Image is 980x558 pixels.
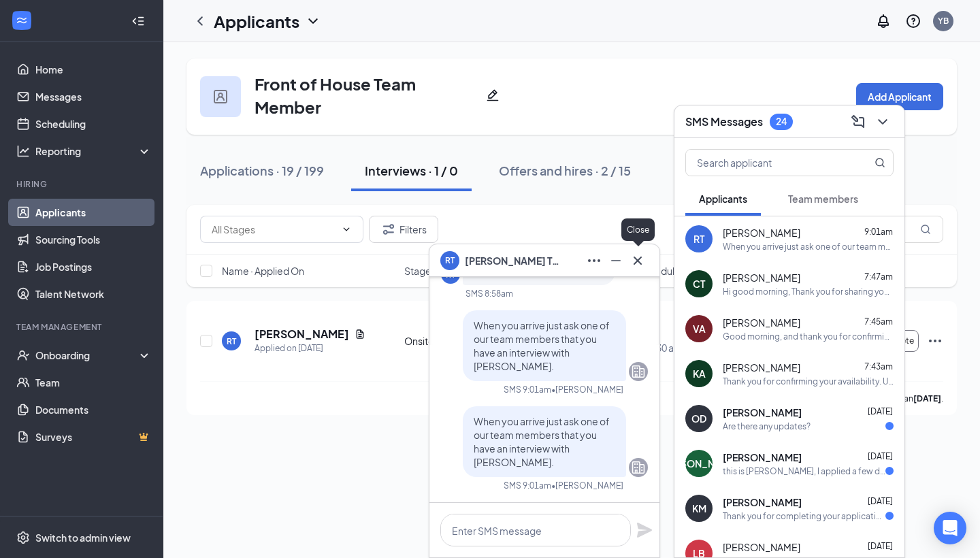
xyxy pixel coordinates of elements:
span: [PERSON_NAME] [723,495,802,509]
button: ComposeMessage [847,111,869,133]
div: RT [227,335,236,347]
svg: Cross [630,252,646,269]
img: user icon [214,90,227,103]
a: Scheduling [35,110,152,137]
button: Minimize [605,250,627,272]
button: Add Applicant [856,83,943,110]
svg: ComposeMessage [850,114,866,130]
button: ChevronDown [872,111,894,133]
a: Talent Network [35,280,152,308]
svg: Settings [16,531,30,544]
svg: Ellipses [586,252,602,269]
a: SurveysCrown [35,423,152,450]
svg: Collapse [131,14,145,28]
svg: MagnifyingGlass [920,224,931,235]
svg: Pencil [486,88,500,102]
span: • [PERSON_NAME] [551,480,623,491]
svg: QuestionInfo [905,13,921,29]
a: Documents [35,396,152,423]
div: Good morning, and thank you for confirming your availability. Would you be available for an inter... [723,331,894,342]
span: [PERSON_NAME] [723,226,800,240]
div: Reporting [35,144,152,158]
h1: Applicants [214,10,299,33]
svg: Minimize [608,252,624,269]
div: SMS 8:58am [465,288,513,299]
div: Interviews · 1 / 0 [365,162,458,179]
span: Name · Applied On [222,264,304,278]
b: [DATE] [913,393,941,404]
div: Offers and hires · 2 / 15 [499,162,631,179]
span: 7:43am [864,361,893,372]
div: SMS 9:01am [504,480,551,491]
span: Stage [404,264,431,278]
div: VA [693,322,706,335]
h3: SMS Messages [685,114,763,129]
svg: Company [630,363,647,380]
span: [DATE] [868,406,893,416]
svg: UserCheck [16,348,30,362]
div: CT [693,277,705,291]
div: Hiring [16,178,149,190]
span: • [PERSON_NAME] [551,384,623,395]
div: SMS 9:01am [504,384,551,395]
span: Applicants [699,193,747,205]
div: Applications · 19 / 199 [200,162,324,179]
div: KA [693,367,706,380]
span: [PERSON_NAME] [723,450,802,464]
svg: WorkstreamLogo [15,14,29,27]
span: [DATE] [868,496,893,506]
div: Thank you for confirming your availability. Unfortunately, those hours don’t align with our curre... [723,376,894,387]
div: [PERSON_NAME] [659,457,738,470]
div: Close [621,218,655,241]
button: Cross [627,250,649,272]
div: RT [693,232,704,246]
button: Filter Filters [369,216,438,243]
span: Team members [788,193,858,205]
div: Team Management [16,321,149,333]
svg: ChevronDown [305,13,321,29]
input: All Stages [212,222,336,237]
svg: Plane [636,522,653,538]
div: OD [691,412,706,425]
a: Sourcing Tools [35,226,152,253]
div: Applied on [DATE] [255,342,365,355]
svg: Filter [380,221,397,237]
h3: Front of House Team Member [255,72,480,118]
span: 7:45am [864,316,893,327]
span: [DATE] [868,541,893,551]
a: Applicants [35,199,152,226]
span: [PERSON_NAME] [723,316,800,329]
a: Team [35,369,152,396]
svg: ChevronLeft [192,13,208,29]
div: Thank you for completing your application for the Back of House Team Member position. We will rev... [723,510,885,522]
div: Hi good morning, Thank you for sharing your availability. Would you be available for an interview... [723,286,894,297]
a: Home [35,56,152,83]
span: When you arrive just ask one of our team members that you have an interview with [PERSON_NAME]. [474,415,610,468]
svg: ChevronDown [341,224,352,235]
svg: Notifications [875,13,892,29]
div: When you arrive just ask one of our team members that you have an interview with [PERSON_NAME]. [723,241,894,252]
span: [PERSON_NAME] [723,406,802,419]
div: Open Intercom Messenger [934,512,966,544]
div: KM [692,502,706,515]
span: When you arrive just ask one of our team members that you have an interview with [PERSON_NAME]. [474,319,610,372]
svg: ChevronDown [875,114,891,130]
div: this is [PERSON_NAME], I applied a few days ago for the front of the house team member at [DEMOGR... [723,465,885,477]
div: Onsite Interview [404,334,491,348]
div: Are there any updates? [723,421,811,432]
div: Switch to admin view [35,531,131,544]
div: Onboarding [35,348,140,362]
span: [DATE] [868,451,893,461]
svg: MagnifyingGlass [875,157,885,168]
div: 24 [776,116,787,127]
div: YB [938,15,949,27]
span: [PERSON_NAME] [723,271,800,284]
button: Ellipses [583,250,605,272]
span: [PERSON_NAME] [723,540,800,554]
h5: [PERSON_NAME] [255,327,349,342]
input: Search applicant [686,150,847,176]
svg: Company [630,459,647,476]
span: [PERSON_NAME] Tzegai [465,253,560,268]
